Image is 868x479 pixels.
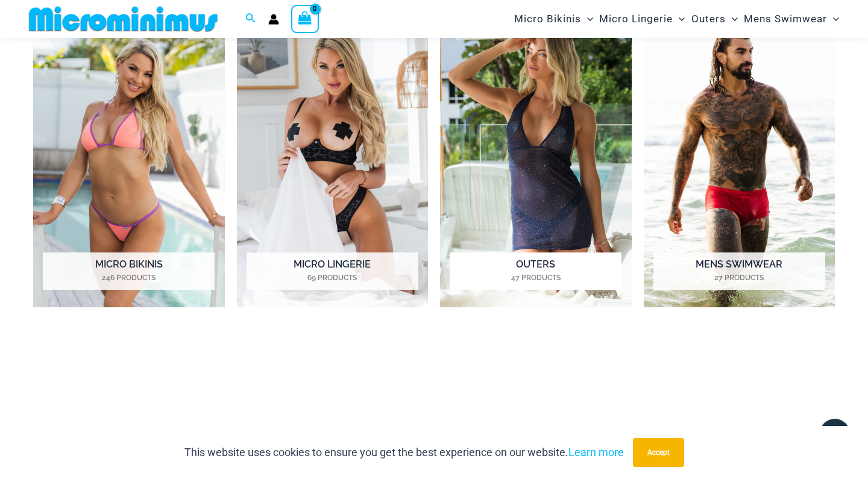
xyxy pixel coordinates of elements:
[291,5,319,33] a: View Shopping Cart, empty
[237,12,429,308] img: Micro Lingerie
[24,5,222,33] img: MM SHOP LOGO FLAT
[268,14,279,25] a: Account icon link
[33,339,835,430] iframe: TrustedSite Certified
[450,252,621,290] h2: Outers
[247,272,418,283] mark: 69 Products
[511,4,596,34] a: Micro BikinisMenu ToggleMenu Toggle
[827,4,839,34] span: Menu Toggle
[568,446,624,459] a: Learn more
[514,4,581,34] span: Micro Bikinis
[245,11,256,27] a: Search icon link
[581,4,593,34] span: Menu Toggle
[741,4,842,34] a: Mens SwimwearMenu ToggleMenu Toggle
[247,252,418,290] h2: Micro Lingerie
[744,4,827,34] span: Mens Swimwear
[33,12,225,308] a: Visit product category Micro Bikinis
[653,252,825,290] h2: Mens Swimwear
[691,4,726,34] span: Outers
[440,12,632,308] a: Visit product category Outers
[726,4,738,34] span: Menu Toggle
[673,4,685,34] span: Menu Toggle
[33,12,225,308] img: Micro Bikinis
[43,272,215,283] mark: 246 Products
[599,4,673,34] span: Micro Lingerie
[644,12,835,308] a: Visit product category Mens Swimwear
[653,272,825,283] mark: 27 Products
[644,12,835,308] img: Mens Swimwear
[688,4,741,34] a: OutersMenu ToggleMenu Toggle
[237,12,429,308] a: Visit product category Micro Lingerie
[440,12,632,308] img: Outers
[509,2,844,36] nav: Site Navigation
[596,4,688,34] a: Micro LingerieMenu ToggleMenu Toggle
[184,443,624,462] p: This website uses cookies to ensure you get the best experience on our website.
[450,272,621,283] mark: 47 Products
[633,438,684,467] button: Accept
[43,252,215,290] h2: Micro Bikinis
